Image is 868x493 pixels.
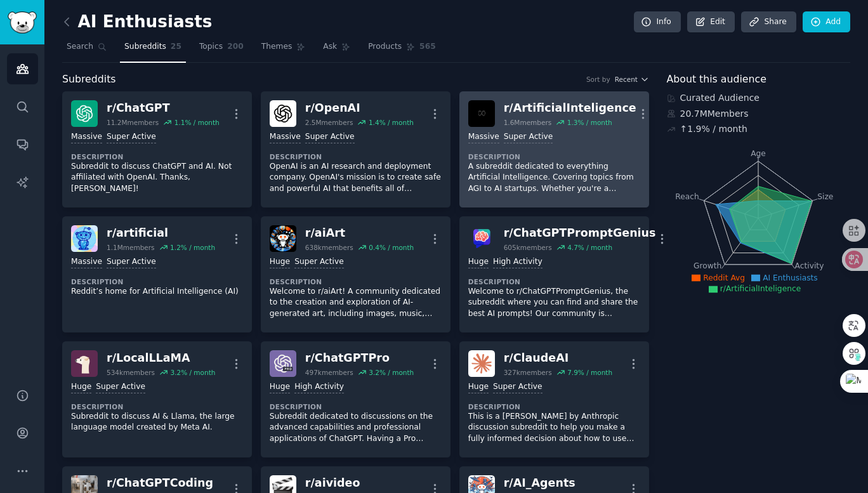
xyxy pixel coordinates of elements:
div: Massive [468,131,499,143]
span: Products [368,41,402,53]
span: 200 [227,41,244,53]
span: Topics [199,41,223,53]
div: 327k members [504,368,552,377]
h2: AI Enthusiasts [62,12,212,32]
div: r/ OpenAI [305,100,414,116]
p: Subreddit dedicated to discussions on the advanced capabilities and professional applications of ... [270,411,442,445]
img: ChatGPTPro [270,350,296,377]
div: 605k members [504,243,552,252]
div: 0.4 % / month [369,243,414,252]
a: Add [803,11,850,33]
div: Curated Audience [667,91,851,105]
p: This is a [PERSON_NAME] by Anthropic discussion subreddit to help you make a fully informed decis... [468,411,640,445]
div: r/ ClaudeAI [504,350,612,366]
img: ChatGPTPromptGenius [468,225,495,252]
img: artificial [71,225,98,252]
dt: Description [71,152,243,161]
img: OpenAI [270,100,296,127]
p: A subreddit dedicated to everything Artificial Intelligence. Covering topics from AGI to AI start... [468,161,640,195]
div: 638k members [305,243,353,252]
dt: Description [71,277,243,286]
img: aiArt [270,225,296,252]
a: Products565 [364,37,440,63]
img: ChatGPT [71,100,98,127]
img: ArtificialInteligence [468,100,495,127]
span: 565 [419,41,436,53]
div: r/ aiArt [305,225,414,241]
div: 20.7M Members [667,107,851,121]
div: Huge [468,381,489,393]
a: ClaudeAIr/ClaudeAI327kmembers7.9% / monthHugeSuper ActiveDescriptionThis is a [PERSON_NAME] by An... [459,341,649,457]
div: 1.6M members [504,118,552,127]
p: Reddit’s home for Artificial Intelligence (AI) [71,286,243,298]
div: 534k members [107,368,155,377]
p: OpenAI is an AI research and deployment company. OpenAI's mission is to create safe and powerful ... [270,161,442,195]
div: 2.5M members [305,118,353,127]
span: Subreddits [124,41,166,53]
tspan: Activity [794,261,824,270]
div: r/ LocalLLaMA [107,350,215,366]
a: Search [62,37,111,63]
img: LocalLLaMA [71,350,98,377]
img: ClaudeAI [468,350,495,377]
span: Search [67,41,93,53]
div: 3.2 % / month [369,368,414,377]
a: OpenAIr/OpenAI2.5Mmembers1.4% / monthMassiveSuper ActiveDescriptionOpenAI is an AI research and d... [261,91,450,207]
dt: Description [270,277,442,286]
a: artificialr/artificial1.1Mmembers1.2% / monthMassiveSuper ActiveDescriptionReddit’s home for Arti... [62,216,252,332]
div: 4.7 % / month [567,243,612,252]
div: Super Active [493,381,542,393]
span: Recent [615,75,638,84]
div: r/ ChatGPT [107,100,220,116]
div: 1.3 % / month [567,118,612,127]
div: High Activity [294,381,344,393]
div: 497k members [305,368,353,377]
span: r/ArtificialInteligence [720,284,801,293]
a: Subreddits25 [120,37,186,63]
a: Edit [687,11,735,33]
tspan: Reach [675,192,699,200]
div: 3.2 % / month [170,368,215,377]
div: Huge [71,381,91,393]
div: Huge [468,256,489,268]
div: Massive [270,131,301,143]
a: aiArtr/aiArt638kmembers0.4% / monthHugeSuper ActiveDescriptionWelcome to r/aiArt! A community ded... [261,216,450,332]
span: 25 [171,41,181,53]
div: r/ aivideo [305,475,414,491]
tspan: Size [817,192,833,200]
div: 1.1 % / month [174,118,220,127]
div: 1.1M members [107,243,155,252]
dt: Description [468,402,640,411]
div: High Activity [493,256,542,268]
div: r/ ChatGPTPromptGenius [504,225,656,241]
a: Info [634,11,681,33]
a: ChatGPTPror/ChatGPTPro497kmembers3.2% / monthHugeHigh ActivityDescriptionSubreddit dedicated to d... [261,341,450,457]
span: AI Enthusiasts [763,273,818,282]
span: Reddit Avg [703,273,745,282]
a: LocalLLaMAr/LocalLLaMA534kmembers3.2% / monthHugeSuper ActiveDescriptionSubreddit to discuss AI &... [62,341,252,457]
p: Subreddit to discuss AI & Llama, the large language model created by Meta AI. [71,411,243,433]
tspan: Age [751,149,766,158]
img: GummySearch logo [8,11,37,34]
a: ArtificialInteligencer/ArtificialInteligence1.6Mmembers1.3% / monthMassiveSuper ActiveDescription... [459,91,649,207]
a: Ask [319,37,355,63]
a: Themes [257,37,310,63]
div: r/ ChatGPTPro [305,350,414,366]
div: Super Active [107,256,156,268]
div: Huge [270,256,290,268]
a: ChatGPTr/ChatGPT11.2Mmembers1.1% / monthMassiveSuper ActiveDescriptionSubreddit to discuss ChatGP... [62,91,252,207]
dt: Description [270,152,442,161]
a: Share [741,11,796,33]
div: Super Active [96,381,145,393]
a: Topics200 [195,37,248,63]
div: 1.4 % / month [369,118,414,127]
div: Massive [71,131,102,143]
button: Recent [615,75,649,84]
p: Subreddit to discuss ChatGPT and AI. Not affiliated with OpenAI. Thanks, [PERSON_NAME]! [71,161,243,195]
div: Sort by [586,75,610,84]
div: Huge [270,381,290,393]
p: Welcome to r/aiArt! A community dedicated to the creation and exploration of AI-generated art, in... [270,286,442,320]
div: r/ artificial [107,225,215,241]
dt: Description [468,152,640,161]
div: Super Active [504,131,553,143]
